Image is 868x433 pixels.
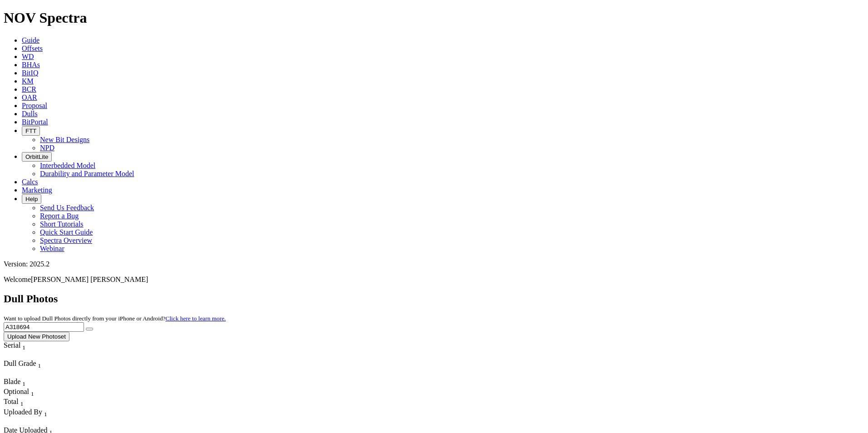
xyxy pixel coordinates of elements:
button: Upload New Photoset [4,332,69,341]
div: Uploaded By Sort None [4,408,89,418]
div: Total Sort None [4,398,35,408]
a: Interbedded Model [40,162,95,169]
span: Serial [4,341,20,349]
span: Sort None [22,378,25,385]
div: Sort None [4,388,35,398]
span: Sort None [38,359,41,367]
a: Durability and Parameter Model [40,170,134,177]
div: Serial Sort None [4,341,42,351]
div: Sort None [4,359,67,378]
h2: Dull Photos [4,293,864,305]
div: Column Menu [4,351,42,359]
span: Optional [4,388,29,395]
a: Webinar [40,245,64,252]
div: Sort None [4,378,35,388]
div: Version: 2025.2 [4,260,864,268]
button: FTT [22,126,40,136]
a: Spectra Overview [40,236,92,244]
span: Sort None [31,388,34,395]
button: OrbitLite [22,152,52,162]
a: NPD [40,144,54,152]
span: FTT [25,128,36,134]
a: Short Tutorials [40,220,84,228]
h1: NOV Spectra [4,10,864,26]
span: Uploaded By [4,408,42,416]
span: Sort None [22,341,25,349]
small: Want to upload Dull Photos directly from your iPhone or Android? [4,315,226,322]
div: Sort None [4,408,89,426]
a: BitIQ [22,69,38,77]
span: [PERSON_NAME] [PERSON_NAME] [31,276,148,283]
a: BCR [22,85,36,93]
span: Sort None [44,408,47,416]
a: New Bit Designs [40,136,89,143]
a: Send Us Feedback [40,204,94,212]
span: OrbitLite [25,153,48,160]
sub: 1 [44,411,47,418]
a: Marketing [22,186,52,194]
a: Quick Start Guide [40,228,93,236]
span: Dull Grade [4,359,36,367]
a: Click here to learn more. [166,315,226,322]
div: Column Menu [4,369,67,378]
a: BitPortal [22,118,48,126]
sub: 1 [22,344,25,351]
a: KM [22,77,34,85]
div: Dull Grade Sort None [4,359,67,369]
span: Sort None [20,398,24,405]
div: Column Menu [4,418,89,426]
p: Welcome [4,276,864,284]
button: Help [22,194,41,204]
sub: 1 [22,380,25,387]
a: BHAs [22,61,40,69]
div: Sort None [4,341,42,359]
a: OAR [22,93,37,101]
a: Proposal [22,102,47,109]
div: Blade Sort None [4,378,35,388]
sub: 1 [20,401,24,408]
a: Calcs [22,178,38,186]
div: Optional Sort None [4,388,35,398]
sub: 1 [31,390,34,397]
sub: 1 [38,362,41,369]
div: Sort None [4,398,35,408]
a: Dulls [22,110,38,118]
span: Blade [4,378,20,385]
a: Report a Bug [40,212,79,220]
a: Offsets [22,44,43,52]
a: WD [22,53,34,60]
a: Guide [22,36,39,44]
span: Help [25,196,38,202]
input: Search Serial Number [4,322,84,332]
span: Total [4,398,19,405]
